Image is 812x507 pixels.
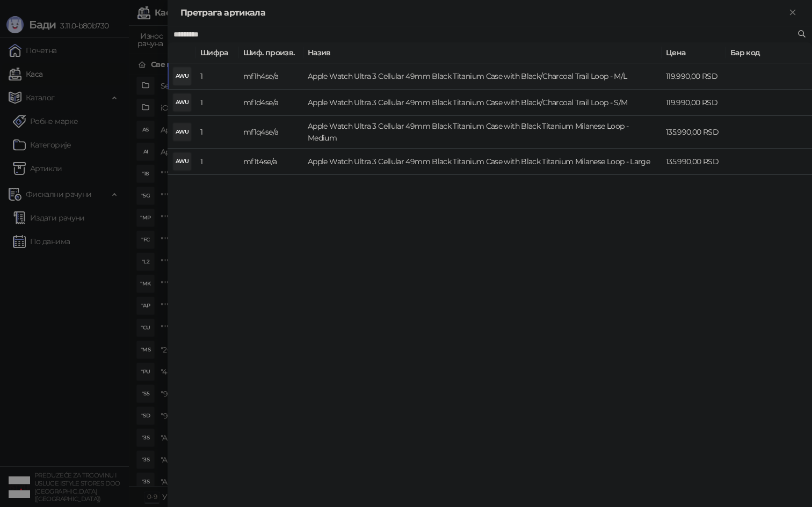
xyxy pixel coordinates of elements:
[239,149,303,175] td: mf1t4se/a
[196,90,239,116] td: 1
[303,149,662,175] td: Apple Watch Ultra 3 Cellular 49mm Black Titanium Case with Black Titanium Milanese Loop - Large
[196,42,239,63] th: Шифра
[662,42,726,63] th: Цена
[303,42,662,63] th: Назив
[303,90,662,116] td: Apple Watch Ultra 3 Cellular 49mm Black Titanium Case with Black/Charcoal Trail Loop - S/M
[303,63,662,90] td: Apple Watch Ultra 3 Cellular 49mm Black Titanium Case with Black/Charcoal Trail Loop - M/L
[196,63,239,90] td: 1
[303,116,662,149] td: Apple Watch Ultra 3 Cellular 49mm Black Titanium Case with Black Titanium Milanese Loop - Medium
[180,6,786,19] div: Претрага артикала
[196,149,239,175] td: 1
[662,90,726,116] td: 119.990,00 RSD
[726,42,812,63] th: Бар код
[173,94,191,111] div: AWU
[173,123,191,141] div: AWU
[662,116,726,149] td: 135.990,00 RSD
[239,42,303,63] th: Шиф. произв.
[786,6,799,19] button: Close
[662,63,726,90] td: 119.990,00 RSD
[173,153,191,170] div: AWU
[239,63,303,90] td: mf1h4se/a
[173,68,191,85] div: AWU
[239,116,303,149] td: mf1q4se/a
[196,116,239,149] td: 1
[239,90,303,116] td: mf1d4se/a
[662,149,726,175] td: 135.990,00 RSD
